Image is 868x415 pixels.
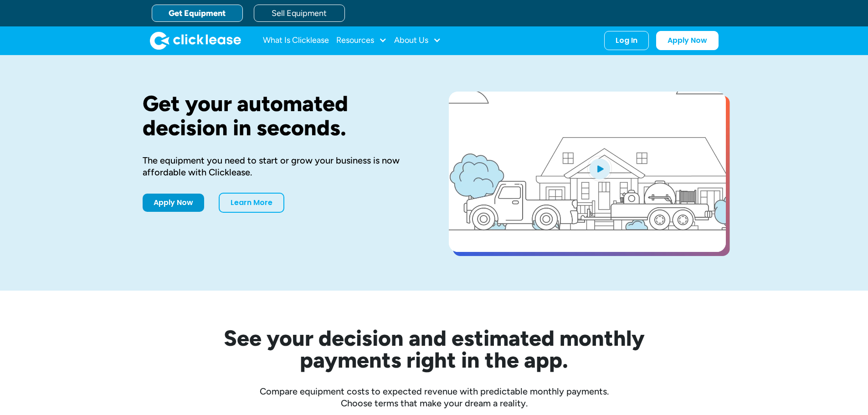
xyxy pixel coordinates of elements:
a: Apply Now [656,31,719,50]
a: What Is Clicklease [263,31,329,50]
h2: See your decision and estimated monthly payments right in the app. [179,327,689,371]
h1: Get your automated decision in seconds. [143,92,420,140]
div: Resources [336,31,387,50]
div: Log In [616,36,637,45]
div: The equipment you need to start or grow your business is now affordable with Clicklease. [143,154,420,178]
div: Compare equipment costs to expected revenue with predictable monthly payments. Choose terms that ... [143,385,726,409]
a: home [150,31,241,50]
a: Apply Now [143,194,204,212]
a: Sell Equipment [254,5,345,22]
a: Learn More [219,193,284,213]
a: Get Equipment [152,5,243,22]
a: open lightbox [449,92,726,252]
div: About Us [394,31,441,50]
img: Blue play button logo on a light blue circular background [587,156,612,181]
img: Clicklease logo [150,31,241,50]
